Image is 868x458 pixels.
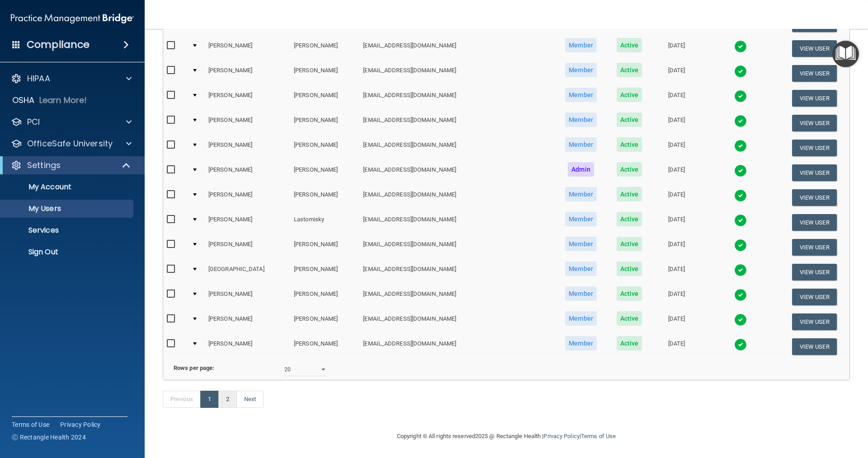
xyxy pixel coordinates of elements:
[39,95,87,106] p: Learn More!
[11,73,132,84] a: HIPAA
[359,185,555,210] td: [EMAIL_ADDRESS][DOMAIN_NAME]
[651,334,702,359] td: [DATE]
[565,262,597,276] span: Member
[565,38,597,52] span: Member
[792,90,837,107] button: View User
[6,226,129,235] p: Services
[734,40,747,53] img: tick.e7d51cea.svg
[205,160,290,185] td: [PERSON_NAME]
[290,136,359,160] td: [PERSON_NAME]
[617,311,642,326] span: Active
[617,187,642,201] span: Active
[174,365,214,371] b: Rows per page:
[651,111,702,136] td: [DATE]
[565,187,597,201] span: Member
[6,182,129,192] p: My Account
[290,160,359,185] td: [PERSON_NAME]
[11,160,131,171] a: Settings
[205,285,290,309] td: [PERSON_NAME]
[565,237,597,251] span: Member
[218,391,237,408] a: 2
[792,264,837,280] button: View User
[290,185,359,210] td: [PERSON_NAME]
[792,313,837,330] button: View User
[712,394,857,430] iframe: Drift Widget Chat Controller
[359,136,555,160] td: [EMAIL_ADDRESS][DOMAIN_NAME]
[60,420,101,429] a: Privacy Policy
[792,239,837,256] button: View User
[617,162,642,177] span: Active
[792,338,837,355] button: View User
[832,41,859,67] button: Open Resource Center
[12,433,86,442] span: Ⓒ Rectangle Health 2024
[651,160,702,185] td: [DATE]
[290,334,359,359] td: [PERSON_NAME]
[359,260,555,285] td: [EMAIL_ADDRESS][DOMAIN_NAME]
[651,36,702,61] td: [DATE]
[359,36,555,61] td: [EMAIL_ADDRESS][DOMAIN_NAME]
[565,336,597,351] span: Member
[27,160,61,171] p: Settings
[205,334,290,359] td: [PERSON_NAME]
[617,262,642,276] span: Active
[651,235,702,260] td: [DATE]
[734,90,747,103] img: tick.e7d51cea.svg
[734,264,747,276] img: tick.e7d51cea.svg
[359,309,555,334] td: [EMAIL_ADDRESS][DOMAIN_NAME]
[359,86,555,111] td: [EMAIL_ADDRESS][DOMAIN_NAME]
[581,433,616,439] a: Terms of Use
[205,61,290,86] td: [PERSON_NAME]
[290,36,359,61] td: [PERSON_NAME]
[792,214,837,231] button: View User
[565,311,597,326] span: Member
[565,286,597,301] span: Member
[734,289,747,301] img: tick.e7d51cea.svg
[617,63,642,77] span: Active
[651,86,702,111] td: [DATE]
[734,338,747,351] img: tick.e7d51cea.svg
[200,391,219,408] a: 1
[11,117,132,127] a: PCI
[792,40,837,57] button: View User
[617,88,642,102] span: Active
[568,162,594,177] span: Admin
[734,313,747,326] img: tick.e7d51cea.svg
[359,61,555,86] td: [EMAIL_ADDRESS][DOMAIN_NAME]
[27,117,40,127] p: PCI
[205,210,290,235] td: [PERSON_NAME]
[290,61,359,86] td: [PERSON_NAME]
[11,138,132,149] a: OfficeSafe University
[359,111,555,136] td: [EMAIL_ADDRESS][DOMAIN_NAME]
[792,140,837,156] button: View User
[734,140,747,152] img: tick.e7d51cea.svg
[290,235,359,260] td: [PERSON_NAME]
[205,86,290,111] td: [PERSON_NAME]
[565,88,597,102] span: Member
[651,136,702,160] td: [DATE]
[565,112,597,127] span: Member
[341,422,671,451] div: Copyright © All rights reserved 2025 @ Rectangle Health | |
[617,336,642,351] span: Active
[205,36,290,61] td: [PERSON_NAME]
[617,286,642,301] span: Active
[27,138,113,149] p: OfficeSafe University
[205,260,290,285] td: [GEOGRAPHIC_DATA]
[359,285,555,309] td: [EMAIL_ADDRESS][DOMAIN_NAME]
[205,136,290,160] td: [PERSON_NAME]
[359,334,555,359] td: [EMAIL_ADDRESS][DOMAIN_NAME]
[792,164,837,181] button: View User
[11,9,134,28] img: PMB logo
[205,309,290,334] td: [PERSON_NAME]
[290,260,359,285] td: [PERSON_NAME]
[12,420,49,429] a: Terms of Use
[205,235,290,260] td: [PERSON_NAME]
[543,433,579,439] a: Privacy Policy
[290,285,359,309] td: [PERSON_NAME]
[565,212,597,226] span: Member
[617,212,642,226] span: Active
[359,235,555,260] td: [EMAIL_ADDRESS][DOMAIN_NAME]
[734,189,747,202] img: tick.e7d51cea.svg
[27,73,50,84] p: HIPAA
[163,391,201,408] a: Previous
[617,137,642,152] span: Active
